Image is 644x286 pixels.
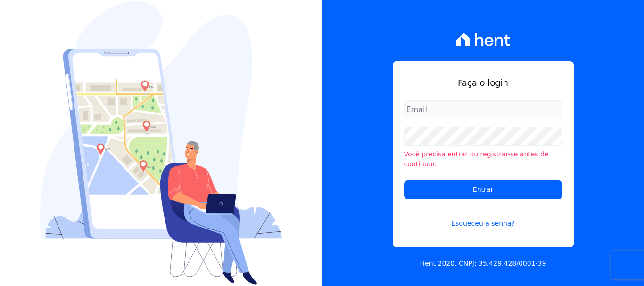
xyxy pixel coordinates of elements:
[420,259,546,269] p: Hent 2020. CNPJ: 35.429.428/0001-39
[404,76,562,89] h1: Faça o login
[404,180,562,199] input: Entrar
[404,207,562,229] a: Esqueceu a senha?
[404,149,562,169] li: Você precisa entrar ou registrar-se antes de continuar.
[40,1,282,285] img: Login
[404,100,562,119] input: Email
